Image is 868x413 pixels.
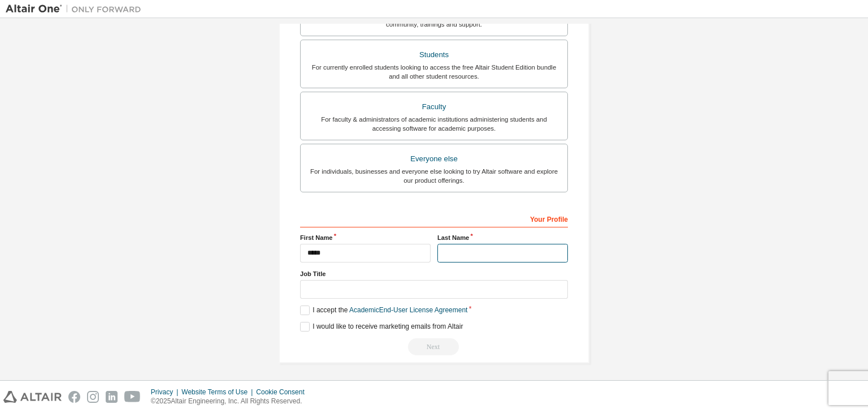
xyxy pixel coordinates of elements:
[6,3,147,15] img: Altair One
[307,151,561,167] div: Everyone else
[300,269,568,278] label: Job Title
[181,388,256,397] div: Website Terms of Use
[151,397,311,406] p: © 2025 Altair Engineering, Inc. All Rights Reserved.
[300,209,568,227] div: Your Profile
[151,388,181,397] div: Privacy
[124,391,141,403] img: youtube.svg
[437,233,568,242] label: Last Name
[106,391,118,403] img: linkedin.svg
[300,233,431,242] label: First Name
[307,63,561,81] div: For currently enrolled students looking to access the free Altair Student Edition bundle and all ...
[300,338,568,355] div: Read and acccept EULA to continue
[307,115,561,133] div: For faculty & administrators of academic institutions administering students and accessing softwa...
[68,391,80,403] img: facebook.svg
[349,306,467,314] a: Academic End-User License Agreement
[307,167,561,185] div: For individuals, businesses and everyone else looking to try Altair software and explore our prod...
[87,391,99,403] img: instagram.svg
[307,47,561,63] div: Students
[307,99,561,115] div: Faculty
[3,391,62,403] img: altair_logo.svg
[300,322,463,332] label: I would like to receive marketing emails from Altair
[256,388,311,397] div: Cookie Consent
[300,306,467,315] label: I accept the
